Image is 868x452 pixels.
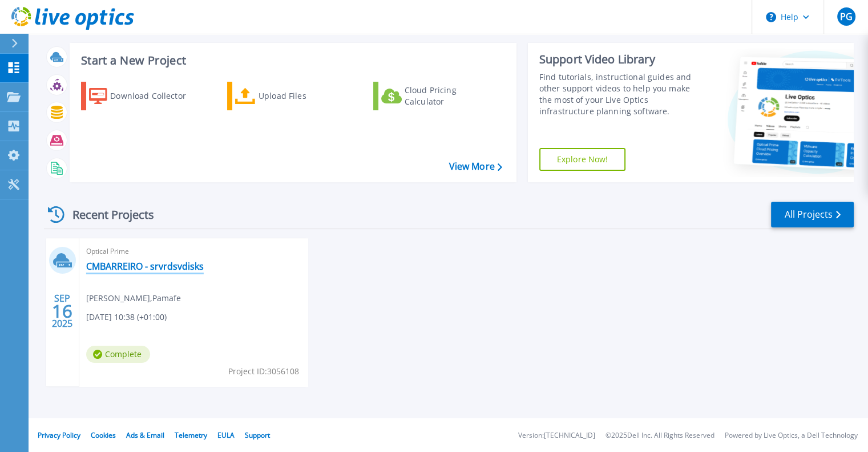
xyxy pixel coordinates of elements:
[91,430,116,440] a: Cookies
[605,432,714,439] li: © 2025 Dell Inc. All Rights Reserved
[405,85,496,107] div: Cloud Pricing Calculator
[110,85,201,107] div: Download Collector
[217,430,235,440] a: EULA
[539,52,703,67] div: Support Video Library
[51,290,73,332] div: SEP 2025
[38,430,80,440] a: Privacy Policy
[771,202,854,227] a: All Projects
[86,292,181,305] span: [PERSON_NAME] , Pamafe
[539,148,626,171] a: Explore Now!
[449,161,502,172] a: View More
[259,85,350,107] div: Upload Files
[245,430,270,440] a: Support
[518,432,595,439] li: Version: [TECHNICAL_ID]
[81,54,502,67] h3: Start a New Project
[539,71,703,117] div: Find tutorials, instructional guides and other support videos to help you make the most of your L...
[175,430,207,440] a: Telemetry
[81,82,208,110] a: Download Collector
[126,430,164,440] a: Ads & Email
[839,12,852,21] span: PG
[725,432,858,439] li: Powered by Live Optics, a Dell Technology
[86,245,301,258] span: Optical Prime
[86,346,150,363] span: Complete
[86,261,204,272] a: CMBARREIRO - srvrdsvdisks
[228,365,299,378] span: Project ID: 3056108
[373,82,500,110] a: Cloud Pricing Calculator
[86,311,167,323] span: [DATE] 10:38 (+01:00)
[44,201,169,229] div: Recent Projects
[227,82,354,110] a: Upload Files
[52,306,72,316] span: 16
